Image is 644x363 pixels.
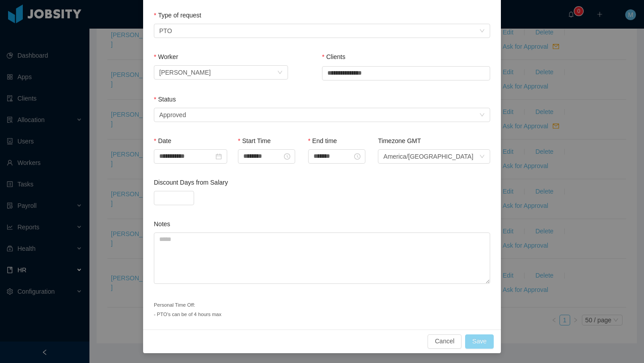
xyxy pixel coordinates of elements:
[154,232,490,284] textarea: Notes
[238,137,271,144] label: Start Time
[154,12,201,19] label: Type of request
[354,153,360,160] i: icon: clock-circle
[284,153,290,160] i: icon: clock-circle
[383,150,473,163] div: America/Guayaquil
[159,108,186,122] div: Approved
[322,53,345,60] label: Clients
[238,149,295,164] input: Start Time
[154,220,170,228] label: Notes
[308,137,337,144] label: End time
[378,137,421,144] label: Timezone GMT
[154,137,171,144] label: Date
[465,334,494,349] button: Save
[154,53,178,60] label: Worker
[428,334,462,349] button: Cancel
[216,153,222,160] i: icon: calendar
[159,66,211,79] div: Arecio Tirado
[154,302,221,317] small: Personal Time Off: - PTO's can be of 4 hours max
[159,24,172,38] div: PTO
[479,154,485,160] i: icon: down
[154,179,228,186] label: Discount Days from Salary
[154,191,194,205] input: Discount Days from Salary
[308,149,365,164] input: End time
[154,96,176,103] label: Status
